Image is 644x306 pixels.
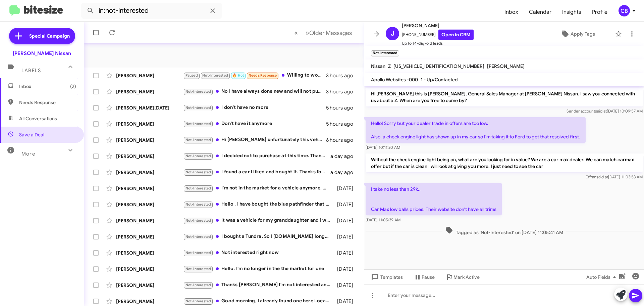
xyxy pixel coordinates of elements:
span: Not-Interested [185,283,211,287]
button: Next [302,26,356,40]
div: [PERSON_NAME] [116,217,183,224]
div: a day ago [330,153,359,160]
span: All Conversations [19,115,57,122]
div: [DATE] [334,201,359,208]
div: [DATE] [334,233,359,240]
span: Nissan [371,63,385,69]
span: Needs Response [19,99,76,106]
a: Open in CRM [438,30,474,40]
button: Mark Active [440,271,485,283]
div: I don't have no more [183,104,326,112]
span: Labels [21,68,41,74]
span: said at [595,108,607,114]
span: Not-Interested [185,251,211,255]
span: said at [596,174,608,179]
div: Thanks [PERSON_NAME] I'm not interested anymore. I have to work on my credit. Thanks [183,281,334,289]
span: Tagged as 'Not-Interested' on [DATE] 11:05:41 AM [442,226,566,236]
button: Apply Tags [543,28,612,40]
div: [PERSON_NAME] [116,153,183,160]
div: [PERSON_NAME] [116,298,183,305]
div: [DATE] [334,250,359,256]
span: Not-Interested [185,154,211,158]
span: [PHONE_NUMBER] [402,30,474,40]
div: Good morning, I already found one here Locally ,,, Thank you though for following up !👍👍 [183,297,334,305]
p: Hi [PERSON_NAME] this is [PERSON_NAME], General Sales Manager at [PERSON_NAME] Nissan. I saw you ... [366,88,643,106]
div: Hello . I have bought the blue pathfinder that I was looking for.Thanks [183,201,334,208]
div: [PERSON_NAME] [116,169,183,176]
div: I decided not to purchase at this time. Thanks. [183,152,330,160]
span: Calendar [524,2,557,22]
span: Not-Interested [185,202,211,207]
div: [PERSON_NAME][DATE] [116,104,183,111]
span: Inbox [19,83,76,90]
div: [PERSON_NAME] [116,282,183,289]
span: Not-Interested [185,299,211,303]
span: Apollo Websites -000 [371,77,418,83]
span: (2) [70,83,76,90]
div: [DATE] [334,185,359,192]
div: [PERSON_NAME] [116,201,183,208]
div: Not interested right now [183,249,334,257]
span: Not-Interested [185,105,211,110]
div: Don't have it anymore [183,120,326,128]
p: I take no less than 29k.. Car Max low balls prices. Their website don't have all trims [366,183,502,215]
div: [DATE] [334,266,359,272]
span: Not-Interested [202,73,228,78]
button: Pause [408,271,440,283]
a: Insights [557,2,587,22]
span: Up to 14-day-old leads [402,40,474,47]
div: [DATE] [334,298,359,305]
div: CB [619,5,630,16]
div: [DATE] [334,282,359,289]
span: Pause [422,271,435,283]
span: Auto Fields [586,271,619,283]
nav: Page navigation example [290,26,356,40]
span: 🔥 Hot [232,73,244,78]
button: Templates [364,271,408,283]
span: Not-Interested [185,218,211,223]
div: No I have always done new and will not purchase a use one. [183,88,326,95]
span: Not-Interested [185,186,211,190]
div: a day ago [330,169,359,176]
div: [PERSON_NAME] [116,137,183,143]
span: Not-Interested [185,234,211,239]
p: Without the check engine light being on, what are you looking for in value? We are a car max deal... [366,154,643,172]
a: Inbox [499,2,524,22]
span: Mark Active [453,271,480,283]
div: 3 hours ago [326,72,359,79]
span: Paused [185,73,198,78]
div: 3 hours ago [326,88,359,95]
span: Z [388,63,391,69]
span: Special Campaign [29,33,70,39]
span: Older Messages [309,29,352,37]
span: J [391,28,394,39]
span: 1 - Up/Contacted [421,77,458,83]
span: More [21,151,35,157]
div: [PERSON_NAME] [116,266,183,272]
span: Sender account [DATE] 10:09:57 AM [567,108,643,114]
span: Needs Response [249,73,277,78]
span: Not-Interested [185,89,211,94]
span: Apply Tags [571,28,595,40]
span: [DATE] 11:05:39 AM [366,217,400,222]
div: I'm not in the market for a vehicle anymore. My wife decided on another vehicle. Thx [183,184,334,192]
div: [PERSON_NAME] [116,250,183,256]
a: Special Campaign [9,28,75,44]
div: 5 hours ago [326,104,359,111]
div: [PERSON_NAME] [116,233,183,240]
div: [PERSON_NAME] [116,72,183,79]
a: Profile [587,2,613,22]
span: « [294,29,298,37]
div: 5 hours ago [326,121,359,127]
div: [PERSON_NAME] Nissan [13,50,71,57]
span: Not-Interested [185,170,211,174]
span: [US_VEHICLE_IDENTIFICATION_NUMBER] [393,63,484,69]
button: Previous [290,26,302,40]
input: Search [81,3,222,19]
button: CB [613,5,637,16]
div: Willing to work with you if you can make it happen [183,72,326,79]
button: Auto Fields [581,271,624,283]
